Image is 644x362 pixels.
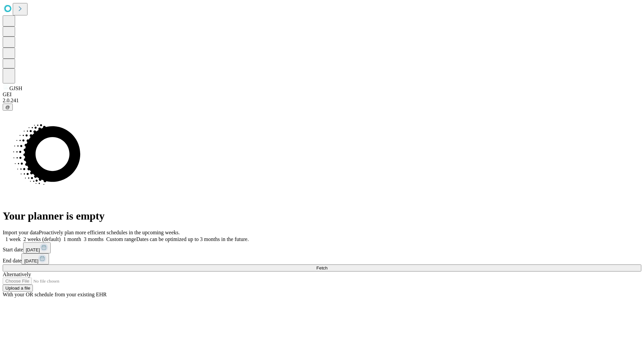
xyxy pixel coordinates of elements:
span: 3 months [84,236,104,242]
div: Start date [3,242,641,253]
span: 1 month [63,236,81,242]
span: Proactively plan more efficient schedules in the upcoming weeks. [39,230,180,235]
button: @ [3,104,13,111]
span: [DATE] [24,258,38,263]
span: @ [5,105,10,110]
span: Alternatively [3,271,31,277]
span: Dates can be optimized up to 3 months in the future. [136,236,249,242]
span: With your OR schedule from your existing EHR [3,292,107,297]
span: Custom range [106,236,136,242]
span: 2 weeks (default) [23,236,61,242]
span: Fetch [316,265,327,270]
div: End date [3,253,641,264]
button: Upload a file [3,285,33,292]
span: 1 week [5,236,21,242]
button: [DATE] [23,242,51,253]
button: Fetch [3,264,641,271]
button: [DATE] [21,253,49,264]
div: 2.0.241 [3,98,641,104]
span: Import your data [3,230,39,235]
h1: Your planner is empty [3,210,641,222]
span: GJSH [9,85,22,91]
div: GEI [3,92,641,98]
span: [DATE] [26,247,40,252]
